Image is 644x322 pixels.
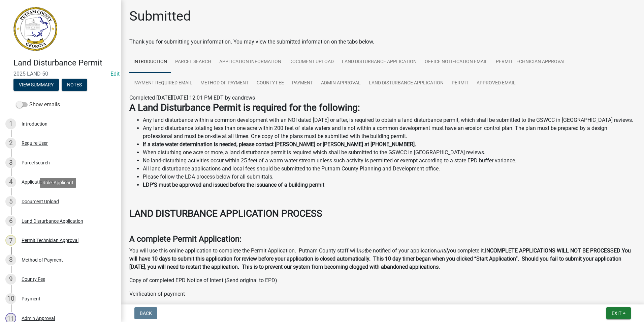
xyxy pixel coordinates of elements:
[22,160,50,165] div: Parcel search
[606,307,631,319] button: Exit
[485,247,620,254] strong: INCOMPLETE APPLICATIONS WILL NOT BE PROCESSED
[171,51,215,73] a: Parcel search
[13,79,59,91] button: View Summary
[288,73,317,94] a: Payment
[5,118,16,129] div: 1
[110,71,120,77] wm-modal-confirm: Edit Application Number
[129,95,255,101] span: Completed [DATE][DATE] 12:01 PM EDT by candrews
[129,51,171,73] a: Introduction
[5,157,16,168] div: 3
[22,180,71,184] div: Application Information
[22,238,78,243] div: Permit Technician Approval
[22,141,48,145] div: Require User
[448,73,473,94] a: Permit
[13,82,59,88] wm-modal-confirm: Summary
[13,58,116,68] h4: Land Disturbance Permit
[338,51,421,73] a: Land Disturbance Application
[5,293,16,304] div: 10
[22,258,63,262] div: Method of Payment
[22,296,40,301] div: Payment
[143,157,636,165] li: No land-disturbing activities occur within 25 feet of a warm water stream unless such activity is...
[437,247,447,254] i: until
[612,311,621,316] span: Exit
[22,277,45,281] div: County Fee
[253,73,288,94] a: County Fee
[143,182,324,188] strong: LDP’S must be approved and issued before the issuance of a building permit
[5,254,16,265] div: 8
[22,199,59,204] div: Document Upload
[129,8,191,24] h1: Submitted
[421,51,492,73] a: Office Notification Email
[143,116,636,124] li: Any land disturbance within a common development with an NOI dated [DATE] or after, is required t...
[129,38,636,46] div: Thank you for submitting your information. You may view the submitted information on the tabs below.
[13,71,108,77] span: 2025-LAND-50
[5,235,16,246] div: 7
[215,51,285,73] a: Application Information
[140,311,152,316] span: Back
[143,124,636,140] li: Any land disturbance totaling less than one acre within 200 feet of state waters and is not withi...
[22,316,55,321] div: Admin Approval
[62,79,87,91] button: Notes
[129,234,241,244] strong: A complete Permit Application:
[492,51,570,73] a: Permit Technician Approval
[16,101,60,109] label: Show emails
[5,196,16,207] div: 5
[129,247,636,271] p: You will use this online application to complete the Permit Application. Putnam County staff will...
[285,51,338,73] a: Document Upload
[22,219,83,223] div: Land Disturbance Application
[13,7,57,51] img: Putnam County, Georgia
[143,149,636,157] li: When disturbing one acre or more, a land disturbance permit is required which shall be submitted ...
[129,102,360,113] strong: A Land Disturbance Permit is required for the following:
[5,177,16,187] div: 4
[473,73,520,94] a: Approved Email
[129,247,631,270] strong: You will have 10 days to submit this application for review before your application is closed aut...
[62,82,87,88] wm-modal-confirm: Notes
[317,73,365,94] a: Admin Approval
[365,73,448,94] a: Land Disturbance Application
[40,178,76,188] div: Role: Applicant
[143,165,636,173] li: All land disturbance applications and local fees should be submitted to the Putnam County Plannin...
[358,247,366,254] i: not
[129,276,636,285] p: Copy of completed EPD Notice of Intent (Send original to EPD)
[22,122,47,126] div: Introduction
[129,73,196,94] a: Payment Required Email
[5,138,16,149] div: 2
[129,208,322,219] strong: LAND DISTURBANCE APPLICATION PROCESS
[5,274,16,285] div: 9
[134,307,157,319] button: Back
[5,216,16,226] div: 6
[196,73,253,94] a: Method of Payment
[110,71,120,77] a: Edit
[143,141,416,147] strong: If a state water determination is needed, please contact [PERSON_NAME] or [PERSON_NAME] at [PHONE...
[129,290,636,298] p: Verification of payment
[143,173,636,181] li: Please follow the LDA process below for all submittals.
